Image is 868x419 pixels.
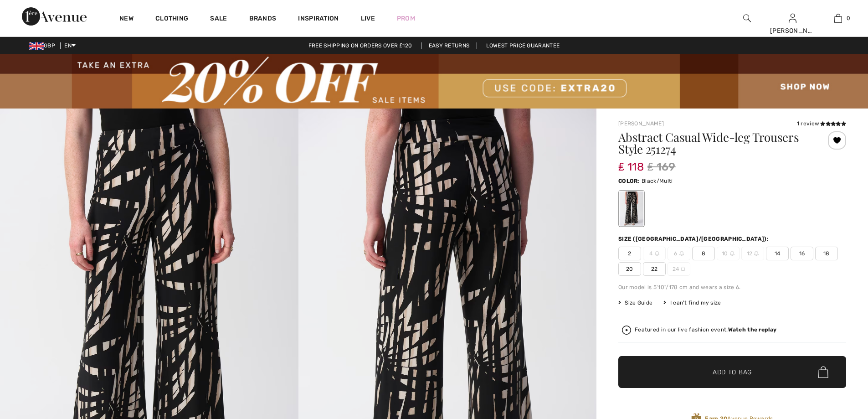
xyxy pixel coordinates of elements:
[421,42,478,49] a: Easy Returns
[618,247,641,260] span: 2
[655,251,659,256] img: ring-m.svg
[668,262,690,276] span: 24
[663,299,721,307] div: I can't find my size
[815,247,838,260] span: 18
[249,15,277,24] a: Brands
[397,14,415,23] a: Prom
[635,327,776,333] div: Featured in our live fashion event.
[618,178,640,184] span: Color:
[622,326,631,335] img: Watch the replay
[679,251,684,256] img: ring-m.svg
[717,247,740,260] span: 10
[789,13,796,24] img: My Info
[643,247,666,260] span: 4
[766,247,789,260] span: 14
[728,326,777,333] strong: Watch the replay
[692,247,715,260] span: 8
[618,262,641,276] span: 20
[64,42,76,49] span: EN
[713,367,752,377] span: Add to Bag
[618,151,644,173] span: ₤ 118
[618,299,652,307] span: Size Guide
[29,42,44,50] img: UK Pound
[618,235,770,243] div: Size ([GEOGRAPHIC_DATA]/[GEOGRAPHIC_DATA]):
[301,42,420,49] a: Free shipping on orders over ₤120
[834,13,842,24] img: My Bag
[847,14,850,22] span: 0
[754,251,759,256] img: ring-m.svg
[642,178,673,184] span: Black/Multi
[791,247,813,260] span: 16
[681,267,685,271] img: ring-m.svg
[789,14,796,22] a: Sign In
[647,159,676,175] span: ₤ 169
[620,191,643,226] div: Black/Multi
[618,131,808,155] h1: Abstract Casual Wide-leg Trousers Style 251274
[155,15,188,24] a: Clothing
[22,7,87,26] img: 1ère Avenue
[816,13,860,24] a: 0
[770,26,815,36] div: [PERSON_NAME]
[210,15,227,24] a: Sale
[743,13,751,24] img: search the website
[643,262,666,276] span: 22
[361,14,375,23] a: Live
[668,247,690,260] span: 6
[741,247,764,260] span: 12
[298,15,339,24] span: Inspiration
[797,119,846,128] div: 1 review
[618,120,664,127] a: [PERSON_NAME]
[29,42,59,49] span: GBP
[810,351,859,373] iframe: Opens a widget where you can find more information
[119,15,134,24] a: New
[730,251,734,256] img: ring-m.svg
[479,42,567,49] a: Lowest Price Guarantee
[618,356,846,388] button: Add to Bag
[618,283,846,291] div: Our model is 5'10"/178 cm and wears a size 6.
